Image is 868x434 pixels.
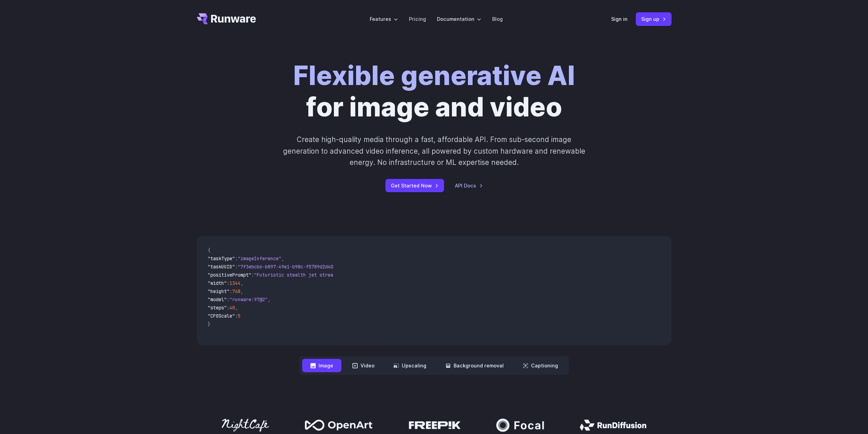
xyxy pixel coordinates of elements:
[344,359,383,372] button: Video
[240,288,243,294] span: ,
[293,60,575,123] h1: for image and video
[208,288,230,294] span: "height"
[230,280,240,286] span: 1344
[293,60,575,92] strong: Flexible generative AI
[208,296,227,303] span: "model"
[238,264,341,270] span: "7f3ebcb6-b897-49e1-b98c-f5789d2d40d7"
[455,182,483,190] a: API Docs
[437,359,512,372] button: Background removal
[238,313,240,319] span: 5
[240,280,243,286] span: ,
[235,264,238,270] span: :
[268,296,270,303] span: ,
[254,272,502,278] span: "Futuristic stealth jet streaking through a neon-lit cityscape with glowing purple exhaust"
[282,134,586,168] p: Create high-quality media through a fast, affordable API. From sub-second image generation to adv...
[227,280,230,286] span: :
[302,359,341,372] button: Image
[385,179,444,192] a: Get Started Now
[515,359,566,372] button: Captioning
[492,15,503,23] a: Blog
[235,313,238,319] span: :
[208,255,235,262] span: "taskType"
[437,15,481,23] label: Documentation
[230,305,235,311] span: 40
[208,264,235,270] span: "taskUUID"
[208,321,210,327] span: }
[208,313,235,319] span: "CFGScale"
[385,359,435,372] button: Upscaling
[230,296,268,303] span: "runware:97@2"
[227,305,230,311] span: :
[409,15,426,23] a: Pricing
[208,280,227,286] span: "width"
[208,305,227,311] span: "steps"
[235,305,238,311] span: ,
[636,12,672,26] a: Sign up
[227,296,230,303] span: :
[238,255,281,262] span: "imageInference"
[232,288,240,294] span: 768
[370,15,398,23] label: Features
[208,247,210,253] span: {
[197,13,256,24] a: Go to /
[281,255,284,262] span: ,
[208,272,251,278] span: "positivePrompt"
[251,272,254,278] span: :
[235,255,238,262] span: :
[611,15,628,23] a: Sign in
[230,288,232,294] span: :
